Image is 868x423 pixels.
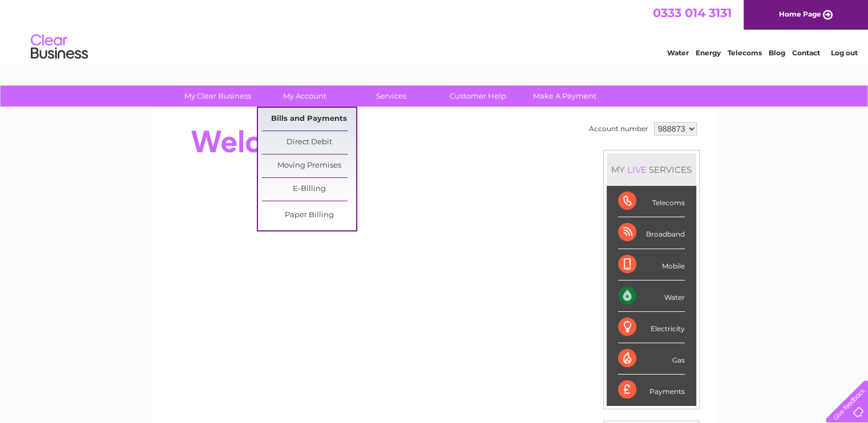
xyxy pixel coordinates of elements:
[792,48,820,57] a: Contact
[262,108,356,131] a: Bills and Payments
[165,6,704,55] div: Clear Business is a trading name of Verastar Limited (registered in [GEOGRAPHIC_DATA] No. 3667643...
[618,375,685,405] div: Payments
[618,312,685,343] div: Electricity
[262,131,356,154] a: Direct Debit
[262,178,356,201] a: E-Billing
[518,86,612,107] a: Make A Payment
[262,204,356,227] a: Paper Billing
[625,164,649,175] div: LIVE
[830,48,857,57] a: Log out
[618,217,685,249] div: Broadband
[171,86,265,107] a: My Clear Business
[607,153,696,186] div: MY SERVICES
[667,48,689,57] a: Water
[431,86,525,107] a: Customer Help
[344,86,438,107] a: Services
[618,249,685,280] div: Mobile
[653,6,732,20] a: 0333 014 3131
[257,86,352,107] a: My Account
[262,154,356,177] a: Moving Premises
[586,119,651,139] td: Account number
[769,48,785,57] a: Blog
[696,48,721,57] a: Energy
[618,280,685,312] div: Water
[728,48,762,57] a: Telecoms
[618,343,685,375] div: Gas
[618,186,685,217] div: Telecoms
[30,30,88,64] img: logo.png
